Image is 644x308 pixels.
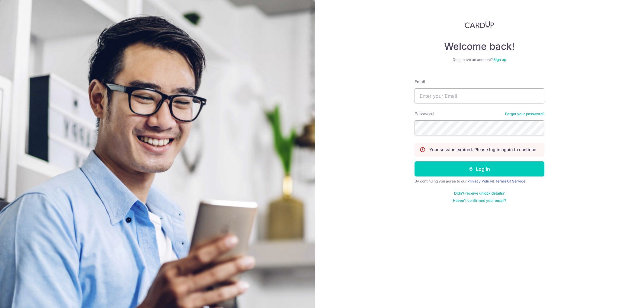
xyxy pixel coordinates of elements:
[415,111,434,117] label: Password
[465,21,494,28] img: CardUp Logo
[415,57,544,62] div: Don’t have an account?
[505,112,544,116] a: Forgot your password?
[493,57,506,62] a: Sign up
[415,79,425,85] label: Email
[415,88,544,103] input: Enter your Email
[415,179,544,184] div: By continuing you agree to our &
[429,147,537,153] p: Your session expired. Please log in again to continue.
[453,198,506,203] a: Haven't confirmed your email?
[454,191,505,196] a: Didn't receive unlock details?
[495,179,525,183] a: Terms Of Service
[415,40,544,52] h4: Welcome back!
[467,179,492,183] a: Privacy Policy
[415,161,544,176] button: Log in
